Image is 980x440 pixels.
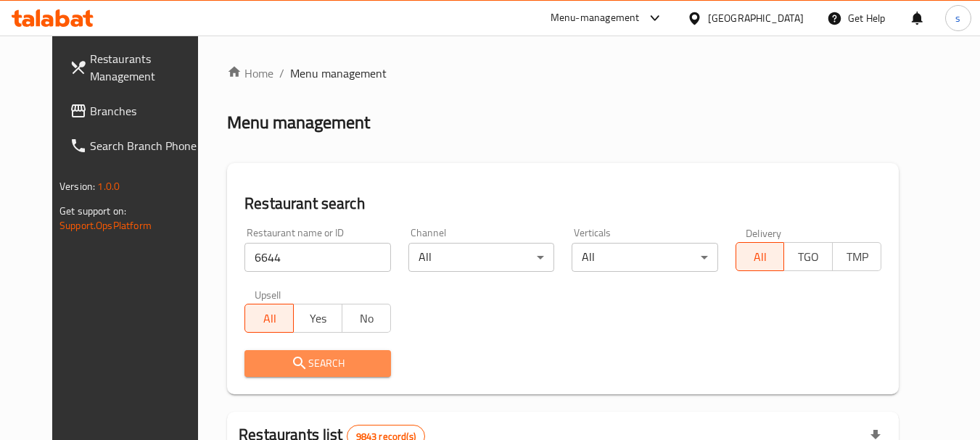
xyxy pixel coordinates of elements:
h2: Restaurant search [244,193,881,215]
span: All [742,246,779,267]
button: All [736,242,785,271]
span: No [348,308,385,329]
a: Restaurants Management [58,41,216,94]
a: Home [227,65,273,82]
span: All [251,308,288,329]
button: All [244,304,294,333]
span: Get support on: [59,202,126,220]
div: [GEOGRAPHIC_DATA] [708,10,804,26]
nav: breadcrumb [227,65,899,82]
h2: Menu management [227,111,370,134]
a: Search Branch Phone [58,128,216,163]
span: Menu management [290,65,387,82]
span: Search [256,354,379,373]
div: All [572,243,717,272]
span: Yes [300,308,337,329]
div: Menu-management [551,9,640,27]
button: No [342,304,391,333]
button: Yes [293,304,342,333]
label: Delivery [746,228,782,238]
span: Restaurants Management [90,50,205,85]
button: TMP [832,242,881,271]
span: Search Branch Phone [90,137,205,154]
input: Search for restaurant name or ID.. [244,243,390,272]
span: Branches [90,102,205,120]
li: / [279,65,284,82]
a: Branches [58,94,216,128]
a: Support.OpsPlatform [59,216,152,235]
div: All [408,243,554,272]
span: 1.0.0 [97,177,120,196]
label: Upsell [255,289,281,299]
button: TGO [783,242,833,271]
button: Search [244,350,390,377]
span: s [955,10,960,26]
span: TGO [790,246,827,267]
span: TMP [839,246,876,267]
span: Version: [59,177,95,196]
